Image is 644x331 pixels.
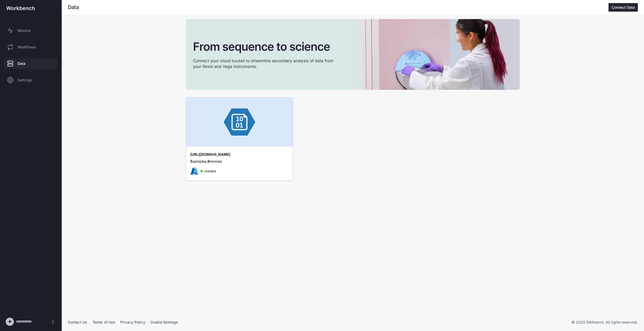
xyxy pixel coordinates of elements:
span: 9 [207,159,210,163]
a: Contact Us [68,320,87,324]
a: Data [4,58,58,69]
img: workbench-logo-white.svg [6,6,35,10]
div: Connect Data [612,5,635,10]
a: Terms of Use [92,320,115,324]
span: samples, movies [190,159,222,163]
p: © 2025 DNAstack. All rights reserved. [572,320,638,325]
a: Monitor [4,25,58,36]
a: Workflows [4,42,58,52]
button: Connect Data [609,3,638,12]
img: azureicon [190,167,198,175]
span: Workflows [17,45,36,50]
img: azure-banner [186,98,293,146]
div: [URL][DOMAIN_NAME] [190,152,278,157]
span: Monitor [17,28,31,33]
span: Settings [17,77,32,83]
a: Privacy Policy [120,320,145,324]
div: Data [68,5,79,10]
img: cta-banner.svg [186,19,520,90]
span: rawdata [204,169,216,174]
span: Data [17,61,25,66]
span: 5 [190,159,193,163]
a: Settings [4,75,58,85]
a: Cookie Settings [150,320,178,324]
